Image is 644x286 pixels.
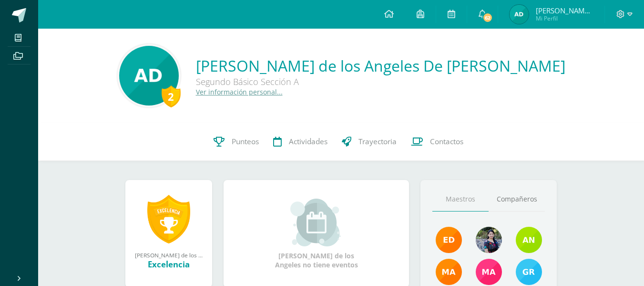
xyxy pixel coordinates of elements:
img: event_small.png [290,199,342,246]
a: Ver información personal... [196,87,283,96]
a: Maestros [432,187,489,212]
div: [PERSON_NAME] de los Angeles no tiene eventos [269,199,364,269]
a: Trayectoria [335,123,404,161]
img: 2c05c8be6ae01cd258e5f3085776702a.png [510,5,529,24]
span: Punteos [232,137,259,147]
img: e6b27947fbea61806f2b198ab17e5dde.png [516,227,542,253]
a: Punteos [206,123,266,161]
div: Excelencia [135,259,203,270]
span: 62 [482,12,493,23]
a: [PERSON_NAME] de los Angeles De [PERSON_NAME] [196,55,565,76]
img: 560278503d4ca08c21e9c7cd40ba0529.png [436,259,462,285]
img: b7ce7144501556953be3fc0a459761b8.png [516,259,542,285]
div: [PERSON_NAME] de los Angeles obtuvo [135,251,203,259]
img: f40e456500941b1b33f0807dd74ea5cf.png [436,227,462,253]
a: Compañeros [489,187,545,212]
a: Actividades [266,123,335,161]
span: Trayectoria [358,137,397,147]
div: 2 [162,85,181,107]
span: [PERSON_NAME] de los Angeles [536,6,593,15]
span: Actividades [289,137,327,147]
img: 7766054b1332a6085c7723d22614d631.png [476,259,502,285]
span: Contactos [430,137,463,147]
span: Mi Perfil [536,14,593,22]
img: e68582fc8c24d9774454e5de79be7839.png [119,46,179,106]
div: Segundo Básico Sección A [196,76,482,87]
a: Contactos [404,123,470,161]
img: 9b17679b4520195df407efdfd7b84603.png [476,227,502,253]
